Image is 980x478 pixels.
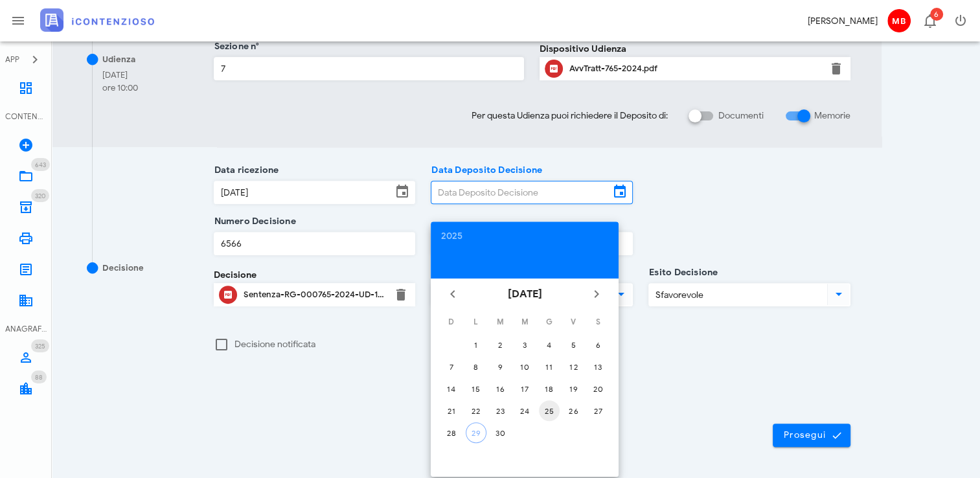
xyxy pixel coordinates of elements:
div: 9 [490,362,510,372]
div: 15 [466,384,486,394]
button: 15 [466,378,486,399]
button: 24 [514,400,535,421]
button: 11 [539,356,560,377]
button: Clicca per aprire un'anteprima del file o scaricarlo [219,286,237,304]
button: 10 [514,356,535,377]
label: Data ricezione [211,164,279,177]
div: 2025 [441,232,608,241]
div: 13 [587,362,608,372]
div: 7 [441,362,462,372]
div: Udienza [102,53,135,66]
button: 25 [539,400,560,421]
div: ore 10:00 [102,82,138,95]
button: Distintivo [914,5,945,36]
input: Esito Decisione [649,284,825,306]
th: D [440,311,463,333]
span: MB [887,9,911,32]
div: AvvTratt-765-2024.pdf [569,63,821,74]
div: 6 [587,340,608,350]
span: Per questa Udienza puoi richiedere il Deposito di: [472,109,668,122]
div: 27 [587,406,608,416]
button: Il prossimo mese [585,282,608,306]
button: [DATE] [503,281,547,307]
label: Decisione notificata [234,338,416,351]
th: G [538,311,561,333]
label: Documenti [718,109,764,122]
span: Distintivo [31,189,49,202]
th: S [586,311,610,333]
button: 29 [466,422,486,443]
label: Numero Decisione [211,215,296,228]
label: Decisione [214,268,256,282]
label: Dispositivo Udienza [540,42,626,56]
th: L [464,311,488,333]
label: Sezione n° [211,40,260,53]
div: 1 [466,340,486,350]
div: 29 [466,428,486,438]
button: 13 [587,356,608,377]
div: ANAGRAFICA [5,323,47,335]
button: 22 [466,400,486,421]
button: 1 [466,334,486,355]
div: 12 [563,362,584,372]
div: 10 [514,362,535,372]
div: 16 [490,384,510,394]
input: Numero Decisione [214,233,415,255]
div: [DATE] [102,69,138,82]
button: 8 [466,356,486,377]
div: 28 [441,428,462,438]
div: 22 [466,406,486,416]
button: 3 [514,334,535,355]
div: CONTENZIOSO [5,111,47,122]
img: logo-text-2x.png [40,8,154,32]
span: 88 [35,373,43,381]
label: Data Deposito Decisione [427,164,542,177]
div: 18 [539,384,560,394]
button: 7 [441,356,462,377]
button: Il mese scorso [441,282,464,306]
span: Distintivo [31,339,49,352]
span: 320 [35,192,45,200]
button: 20 [587,378,608,399]
button: 18 [539,378,560,399]
div: 23 [490,406,510,416]
div: 24 [514,406,535,416]
button: 16 [490,378,510,399]
button: 27 [587,400,608,421]
div: 21 [441,406,462,416]
button: 5 [563,334,584,355]
button: 28 [441,422,462,443]
button: MB [883,5,914,36]
span: Distintivo [930,8,943,21]
button: 17 [514,378,535,399]
div: 11 [539,362,560,372]
span: 325 [35,342,45,350]
button: 19 [563,378,584,399]
span: 643 [35,161,46,169]
span: Distintivo [31,158,50,171]
label: Tipo Decisione [427,266,497,279]
button: 4 [539,334,560,355]
input: Data Deposito Decisione [431,181,610,203]
div: Clicca per aprire un'anteprima del file o scaricarlo [569,58,821,79]
div: 17 [514,384,535,394]
div: 14 [441,384,462,394]
div: 2 [490,340,510,350]
div: 20 [587,384,608,394]
button: 9 [490,356,510,377]
div: 30 [490,428,510,438]
div: [PERSON_NAME] [808,14,878,28]
div: Decisione [102,262,144,275]
span: Distintivo [31,370,47,383]
button: Elimina [828,61,844,76]
button: Prosegui [773,424,850,447]
div: 3 [514,340,535,350]
button: Elimina [393,287,409,302]
button: 21 [441,400,462,421]
button: 2 [490,334,510,355]
div: Clicca per aprire un'anteprima del file o scaricarlo [244,284,386,305]
div: 5 [563,340,584,350]
label: Esito Decisione [645,266,718,279]
div: 25 [539,406,560,416]
th: M [513,311,536,333]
